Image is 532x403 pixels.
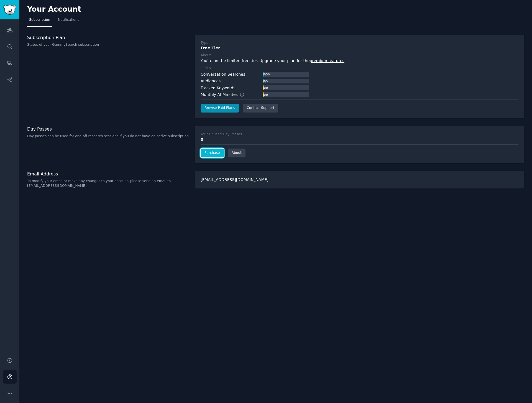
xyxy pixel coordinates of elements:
[27,171,189,177] h3: Email Address
[27,179,189,188] p: To modify your email or make any changes to your account, please send an email to [EMAIL_ADDRESS]...
[201,72,245,77] div: Conversation Searches
[201,104,239,113] a: Browse Paid Plans
[263,92,268,97] div: 0 / 0
[310,58,344,63] a: premium features
[27,126,189,132] h3: Day Passes
[58,17,79,22] span: Notifications
[29,17,50,22] span: Subscription
[201,40,208,45] div: Type
[263,79,268,84] div: 0 / 5
[201,66,211,71] div: Limits
[228,149,245,157] a: About
[201,78,221,84] div: Audiences
[3,5,16,15] img: GummySearch logo
[27,35,189,40] h3: Subscription Plan
[27,134,189,139] p: Day passes can be used for one-off research sessions if you do not have an active subscription
[263,72,270,77] div: 0 / 50
[201,85,235,91] div: Tracked Keywords
[201,149,224,157] a: Purchase
[263,85,268,90] div: 0 / 0
[56,16,81,27] a: Notifications
[201,132,242,137] div: Your Unused Day Passes
[195,171,524,188] div: [EMAIL_ADDRESS][DOMAIN_NAME]
[27,42,189,47] p: Status of your GummySearch subscription
[201,58,518,64] div: You're on the limited free tier. Upgrade your plan for the .
[27,5,81,14] h2: Your Account
[201,45,518,51] div: Free Tier
[201,92,250,98] div: Monthly AI Minutes
[201,53,211,58] div: About
[27,16,52,27] a: Subscription
[243,104,278,113] a: Contact Support
[201,137,518,142] div: 0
